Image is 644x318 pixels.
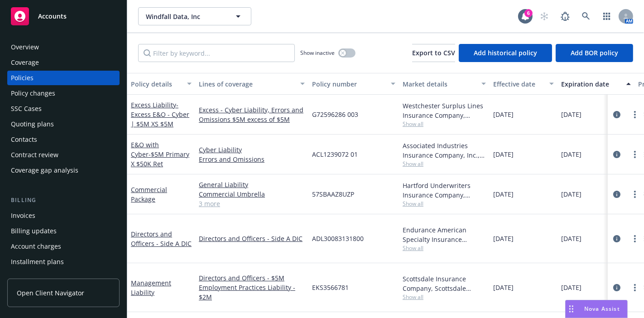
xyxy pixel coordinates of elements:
[11,101,42,116] div: SSC Cases
[561,234,582,243] span: [DATE]
[7,55,120,70] a: Coverage
[11,239,61,254] div: Account charges
[7,86,120,101] a: Policy changes
[571,48,618,57] span: Add BOR policy
[566,300,577,318] div: Drag to move
[403,225,486,244] div: Endurance American Specialty Insurance Company, Sompo International, RT Specialty Insurance Servi...
[474,48,537,57] span: Add historical policy
[11,148,58,162] div: Contract review
[557,73,634,95] button: Expiration date
[7,239,120,254] a: Account charges
[138,7,251,25] button: Windfall Data, Inc
[493,110,514,119] span: [DATE]
[403,101,486,120] div: Westchester Surplus Lines Insurance Company, Chubb Group, RT Specialty Insurance Services, LLC (R...
[7,163,120,178] a: Coverage gap analysis
[556,44,633,62] button: Add BOR policy
[38,13,67,20] span: Accounts
[403,200,486,207] span: Show all
[561,79,621,89] div: Expiration date
[199,79,295,89] div: Lines of coverage
[459,44,552,62] button: Add historical policy
[535,7,553,25] a: Start snowing
[195,73,308,95] button: Lines of coverage
[524,9,533,17] div: 6
[403,181,486,200] div: Hartford Underwriters Insurance Company, Hartford Insurance Group
[312,283,349,292] span: EKS3566781
[403,160,486,168] span: Show all
[131,230,192,248] a: Directors and Officers - Side A DIC
[131,150,189,168] span: - $5M Primary X $50K Ret
[199,234,305,243] a: Directors and Officers - Side A DIC
[11,208,35,223] div: Invoices
[7,71,120,85] a: Policies
[7,4,120,29] a: Accounts
[199,105,305,124] a: Excess - Cyber Liability, Errors and Omissions $5M excess of $5M
[312,189,354,199] span: 57SBAAZ8UZP
[7,101,120,116] a: SSC Cases
[561,189,582,199] span: [DATE]
[403,141,486,160] div: Associated Industries Insurance Company, Inc., AmTrust Financial Services, RT Specialty Insurance...
[199,145,305,154] a: Cyber Liability
[412,48,455,57] span: Export to CSV
[403,79,476,89] div: Market details
[11,117,54,131] div: Quoting plans
[11,55,39,70] div: Coverage
[577,7,595,25] a: Search
[7,148,120,162] a: Contract review
[308,73,399,95] button: Policy number
[403,274,486,293] div: Scottsdale Insurance Company, Scottsdale Insurance Company (Nationwide), E-Risk Services, RT Spec...
[7,117,120,131] a: Quoting plans
[127,73,195,95] button: Policy details
[131,140,189,168] a: E&O with Cyber
[138,44,295,62] input: Filter by keyword...
[611,282,622,293] a: circleInformation
[199,199,305,208] a: 3 more
[611,233,622,244] a: circleInformation
[630,282,640,293] a: more
[7,255,120,269] a: Installment plans
[611,149,622,160] a: circleInformation
[493,189,514,199] span: [DATE]
[565,300,628,318] button: Nova Assist
[7,40,120,54] a: Overview
[17,288,84,298] span: Open Client Navigator
[312,149,358,159] span: ACL1239072 01
[403,293,486,301] span: Show all
[412,44,455,62] button: Export to CSV
[300,49,335,57] span: Show inactive
[11,40,39,54] div: Overview
[611,189,622,200] a: circleInformation
[630,189,640,200] a: more
[561,149,582,159] span: [DATE]
[561,110,582,119] span: [DATE]
[312,234,364,243] span: ADL30083131800
[131,79,182,89] div: Policy details
[131,185,167,203] a: Commercial Package
[199,283,305,302] a: Employment Practices Liability - $2M
[131,101,189,128] span: - Excess E&O - Cyber | $5M XS $5M
[11,224,57,238] div: Billing updates
[561,283,582,292] span: [DATE]
[312,110,358,119] span: G72596286 003
[11,132,37,147] div: Contacts
[403,120,486,128] span: Show all
[611,109,622,120] a: circleInformation
[630,109,640,120] a: more
[199,189,305,199] a: Commercial Umbrella
[490,73,557,95] button: Effective date
[7,132,120,147] a: Contacts
[7,196,120,205] div: Billing
[11,255,64,269] div: Installment plans
[556,7,574,25] a: Report a Bug
[493,234,514,243] span: [DATE]
[630,233,640,244] a: more
[11,71,34,85] div: Policies
[199,154,305,164] a: Errors and Omissions
[584,305,620,313] span: Nova Assist
[598,7,616,25] a: Switch app
[7,208,120,223] a: Invoices
[11,163,78,178] div: Coverage gap analysis
[399,73,490,95] button: Market details
[146,12,224,21] span: Windfall Data, Inc
[312,79,385,89] div: Policy number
